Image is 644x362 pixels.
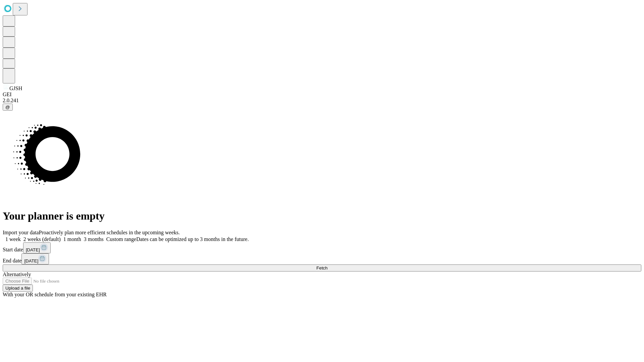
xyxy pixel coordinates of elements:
span: Proactively plan more efficient schedules in the upcoming weeks. [39,230,180,235]
span: 2 weeks (default) [23,236,61,242]
div: End date [3,253,641,264]
button: [DATE] [21,253,49,264]
span: Dates can be optimized up to 3 months in the future. [136,236,249,242]
span: Fetch [316,265,327,270]
button: Fetch [3,264,641,271]
span: Custom range [106,236,136,242]
span: 1 month [63,236,81,242]
span: [DATE] [24,258,38,263]
span: 3 months [84,236,104,242]
div: 2.0.241 [3,98,641,104]
h1: Your planner is empty [3,210,641,222]
div: GEI [3,92,641,98]
button: @ [3,104,13,111]
div: Start date [3,242,641,253]
span: With your OR schedule from your existing EHR [3,292,107,297]
span: 1 week [5,236,21,242]
span: GJSH [9,85,22,91]
button: Upload a file [3,285,33,292]
span: Import your data [3,230,39,235]
span: [DATE] [26,247,40,252]
span: @ [5,105,10,110]
button: [DATE] [23,242,51,253]
span: Alternatively [3,271,31,277]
